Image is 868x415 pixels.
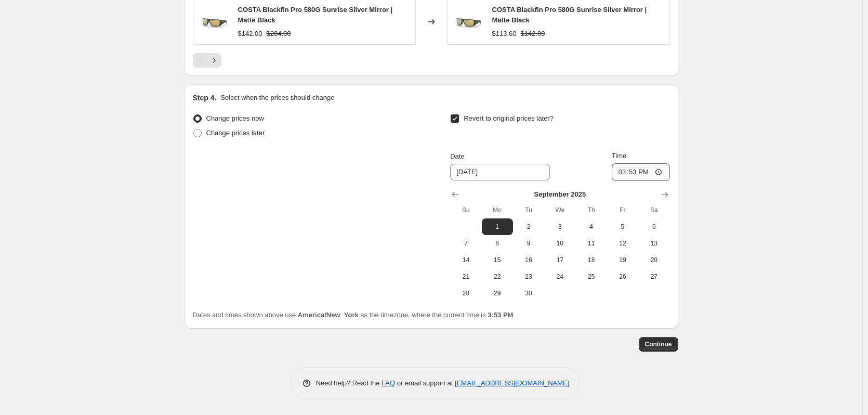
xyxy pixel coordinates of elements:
button: Monday September 15 2025 [482,252,513,268]
img: COSTA-Blackfin-Pro-Matte-Black-Sunrise-Silver-Mirror-580G_80x.jpg [199,6,230,37]
b: America/New_York [298,311,359,319]
div: $142.00 [238,29,262,39]
button: Tuesday September 23 2025 [513,268,544,285]
button: Saturday September 6 2025 [638,218,669,235]
button: Show next month, October 2025 [657,187,672,202]
button: Friday September 26 2025 [607,268,638,285]
span: Change prices later [206,129,265,137]
button: Monday September 29 2025 [482,285,513,302]
span: 17 [548,256,571,264]
span: 16 [517,256,540,264]
span: 2 [517,223,540,231]
span: 27 [642,273,665,281]
span: 13 [642,239,665,248]
span: Time [612,152,626,160]
span: 19 [611,256,634,264]
button: Thursday September 25 2025 [575,268,607,285]
span: 23 [517,273,540,281]
strike: $142.00 [521,29,545,39]
span: Change prices now [206,114,264,122]
a: [EMAIL_ADDRESS][DOMAIN_NAME] [455,379,569,387]
th: Thursday [575,202,607,218]
span: 12 [611,239,634,248]
span: Mo [486,206,509,214]
button: Monday September 1 2025 [482,218,513,235]
div: $113.60 [492,29,517,39]
span: 7 [454,239,477,248]
b: 3:53 PM [488,311,513,319]
button: Saturday September 13 2025 [638,235,669,252]
span: 10 [548,239,571,248]
span: 18 [580,256,602,264]
button: Saturday September 20 2025 [638,252,669,268]
span: Continue [645,340,672,348]
span: 15 [486,256,509,264]
span: 20 [642,256,665,264]
span: 1 [486,223,509,231]
button: Friday September 5 2025 [607,218,638,235]
button: Sunday September 21 2025 [450,268,481,285]
button: Wednesday September 10 2025 [544,235,575,252]
span: 24 [548,273,571,281]
input: 8/29/2025 [450,164,550,180]
span: Th [580,206,602,214]
input: 12:00 [612,163,670,181]
span: 9 [517,239,540,248]
span: 4 [580,223,602,231]
button: Thursday September 18 2025 [575,252,607,268]
span: Need help? Read the [316,379,382,387]
span: COSTA Blackfin Pro 580G Sunrise Silver Mirror | Matte Black [238,6,393,24]
th: Tuesday [513,202,544,218]
span: 25 [580,273,602,281]
span: Revert to original prices later? [464,114,554,122]
span: 26 [611,273,634,281]
button: Wednesday September 3 2025 [544,218,575,235]
span: Dates and times shown above use as the timezone, where the current time is [193,311,514,319]
span: 8 [486,239,509,248]
button: Monday September 22 2025 [482,268,513,285]
th: Sunday [450,202,481,218]
span: 5 [611,223,634,231]
nav: Pagination [193,53,221,68]
strike: $284.00 [267,29,291,39]
button: Tuesday September 9 2025 [513,235,544,252]
span: Tu [517,206,540,214]
span: 14 [454,256,477,264]
h2: Step 4. [193,93,217,103]
th: Wednesday [544,202,575,218]
span: We [548,206,571,214]
button: Sunday September 7 2025 [450,235,481,252]
button: Show previous month, August 2025 [448,187,463,202]
span: 6 [642,223,665,231]
button: Thursday September 11 2025 [575,235,607,252]
span: 21 [454,273,477,281]
button: Saturday September 27 2025 [638,268,669,285]
span: or email support at [395,379,455,387]
button: Wednesday September 24 2025 [544,268,575,285]
button: Friday September 12 2025 [607,235,638,252]
a: FAQ [382,379,395,387]
th: Saturday [638,202,669,218]
span: Sa [642,206,665,214]
span: COSTA Blackfin Pro 580G Sunrise Silver Mirror | Matte Black [492,6,647,24]
button: Tuesday September 30 2025 [513,285,544,302]
span: Fr [611,206,634,214]
button: Sunday September 28 2025 [450,285,481,302]
span: 3 [548,223,571,231]
button: Wednesday September 17 2025 [544,252,575,268]
button: Tuesday September 2 2025 [513,218,544,235]
span: Su [454,206,477,214]
span: Date [450,152,464,160]
button: Thursday September 4 2025 [575,218,607,235]
span: 22 [486,273,509,281]
button: Continue [639,337,678,352]
button: Sunday September 14 2025 [450,252,481,268]
p: Select when the prices should change [220,93,334,103]
span: 29 [486,289,509,297]
button: Next [207,53,221,68]
button: Monday September 8 2025 [482,235,513,252]
img: COSTA-Blackfin-Pro-Matte-Black-Sunrise-Silver-Mirror-580G_80x.jpg [453,6,484,37]
span: 11 [580,239,602,248]
span: 30 [517,289,540,297]
button: Tuesday September 16 2025 [513,252,544,268]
